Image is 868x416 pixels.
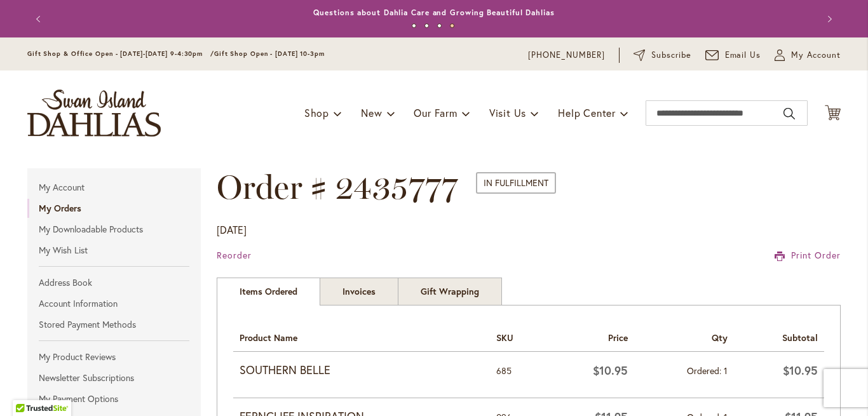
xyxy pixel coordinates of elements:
a: My Account [27,178,201,197]
a: Stored Payment Methods [27,315,201,334]
td: 685 [490,352,546,398]
a: My Product Reviews [27,347,201,366]
span: [DATE] [217,223,247,236]
span: $10.95 [593,363,628,378]
span: Gift Shop & Office Open - [DATE]-[DATE] 9-4:30pm / [27,50,214,58]
a: Print Order [775,249,841,262]
a: Subscribe [634,49,691,62]
button: My Account [775,49,841,62]
span: Help Center [558,106,616,119]
span: Order # 2435777 [217,167,458,207]
span: My Account [791,49,841,62]
a: Invoices [320,278,398,305]
a: My Orders [27,199,201,218]
a: Email Us [705,49,761,62]
button: 1 of 4 [412,23,416,28]
span: Ordered [687,365,724,377]
span: Shop [304,106,329,119]
a: My Wish List [27,241,201,260]
button: 2 of 4 [424,23,429,28]
span: $10.95 [783,363,818,378]
span: Gift Shop Open - [DATE] 10-3pm [214,50,325,58]
span: Our Farm [414,106,457,119]
span: Print Order [791,249,841,261]
th: Product Name [233,321,489,352]
th: Subtotal [734,321,824,352]
th: Price [545,321,634,352]
a: Questions about Dahlia Care and Growing Beautiful Dahlias [313,8,554,17]
span: In Fulfillment [476,172,556,194]
span: 1 [724,365,728,377]
a: Address Book [27,273,201,292]
iframe: Launch Accessibility Center [10,371,45,406]
span: Subscribe [651,49,691,62]
span: Email Us [725,49,761,62]
a: Reorder [217,249,252,261]
button: 4 of 4 [450,23,454,28]
a: Gift Wrapping [398,278,502,305]
a: [PHONE_NUMBER] [528,49,605,62]
a: store logo [27,90,161,137]
strong: Items Ordered [217,278,320,305]
button: Next [815,6,841,32]
a: Account Information [27,294,201,313]
button: Previous [27,6,53,32]
button: 3 of 4 [437,23,442,28]
strong: My Orders [39,202,81,214]
th: SKU [490,321,546,352]
a: Newsletter Subscriptions [27,368,201,387]
a: My Downloadable Products [27,220,201,239]
a: My Payment Options [27,389,201,408]
th: Qty [634,321,734,352]
span: Visit Us [489,106,526,119]
strong: SOUTHERN BELLE [240,362,483,379]
span: New [361,106,382,119]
